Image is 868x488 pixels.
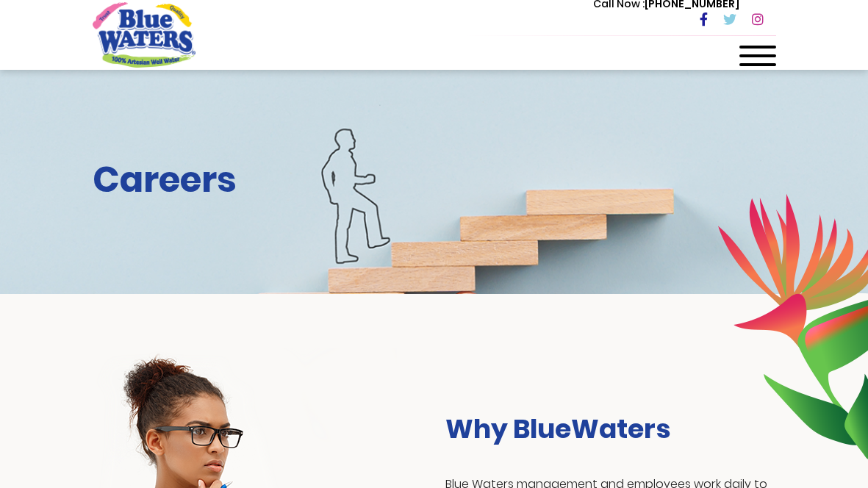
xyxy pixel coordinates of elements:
[717,193,868,459] img: career-intro-leaves.png
[445,413,776,445] h3: Why BlueWaters
[93,159,776,201] h2: Careers
[93,2,196,67] a: store logo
